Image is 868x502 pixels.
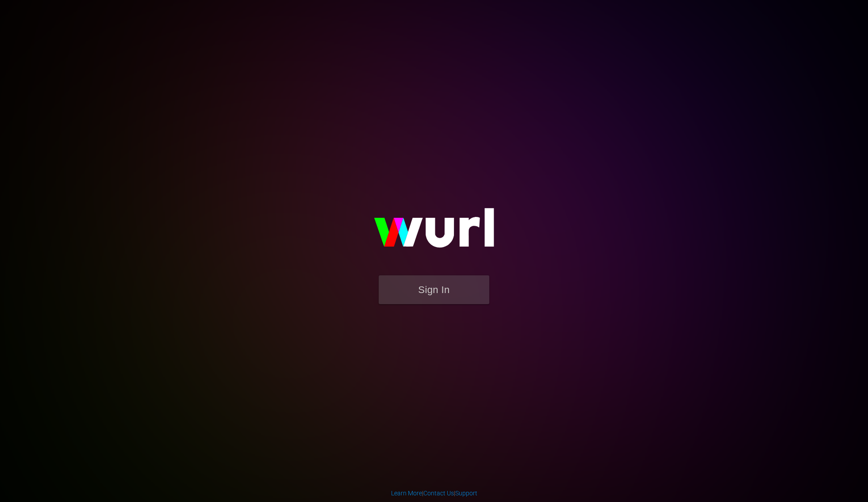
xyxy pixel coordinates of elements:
img: wurl-logo-on-black-223613ac3d8ba8fe6dc639794a292ebdb59501304c7dfd60c99c58986ef67473.svg [346,189,522,275]
a: Support [455,490,477,497]
a: Learn More [391,490,422,497]
div: | | [391,489,477,498]
button: Sign In [379,275,489,304]
a: Contact Us [423,490,454,497]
